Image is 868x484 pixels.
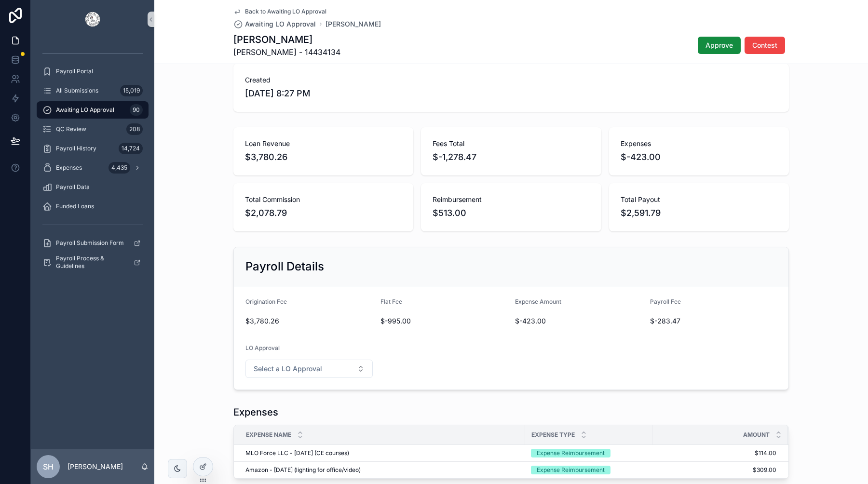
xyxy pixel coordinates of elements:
[245,344,280,351] span: LO Approval
[325,19,381,29] a: [PERSON_NAME]
[233,19,316,29] a: Awaiting LO Approval
[433,139,589,148] span: Fees Total
[130,104,143,116] div: 90
[56,183,90,191] span: Payroll Data
[126,123,143,135] div: 208
[56,87,98,94] span: All Submissions
[37,234,149,252] a: Payroll Submission Form
[245,139,402,148] span: Loan Revenue
[56,145,96,152] span: Payroll History
[245,316,373,326] span: $3,780.26
[531,431,575,439] span: Expense Type
[56,106,114,114] span: Awaiting LO Approval
[752,40,777,50] span: Contest
[515,298,561,305] span: Expense Amount
[650,316,777,326] span: $-283.47
[37,198,149,215] a: Funded Loans
[245,195,402,204] span: Total Commission
[254,364,322,374] span: Select a LO Approval
[56,202,94,210] span: Funded Loans
[120,85,143,96] div: 15,019
[85,12,100,27] img: App logo
[245,259,324,274] h2: Payroll Details
[37,140,149,157] a: Payroll History14,724
[56,125,86,133] span: QC Review
[245,360,373,378] button: Select Button
[233,46,340,58] span: [PERSON_NAME] - 14434134
[37,178,149,196] a: Payroll Data
[56,239,124,247] span: Payroll Submission Form
[245,8,326,15] span: Back to Awaiting LO Approval
[37,254,149,271] a: Payroll Process & Guidelines
[43,461,54,472] span: SH
[698,37,741,54] button: Approve
[245,466,361,474] span: Amazon - [DATE] (lighting for office/video)
[37,63,149,80] a: Payroll Portal
[56,164,82,172] span: Expenses
[245,150,402,164] span: $3,780.26
[621,206,777,220] span: $2,591.79
[68,462,123,471] p: [PERSON_NAME]
[515,316,642,326] span: $-423.00
[537,449,605,457] div: Expense Reimbursement
[56,67,93,75] span: Payroll Portal
[380,298,402,305] span: Flat Fee
[653,466,776,474] span: $309.00
[31,39,154,283] div: scrollable content
[233,33,340,46] h1: [PERSON_NAME]
[56,255,126,270] span: Payroll Process & Guidelines
[245,75,777,85] span: Created
[621,139,777,148] span: Expenses
[245,206,402,220] span: $2,078.79
[37,159,149,176] a: Expenses4,435
[233,405,278,419] h1: Expenses
[245,298,287,305] span: Origination Fee
[433,206,589,220] span: $513.00
[433,195,589,204] span: Reimbursement
[433,150,589,164] span: $-1,278.47
[743,431,770,439] span: Amount
[621,195,777,204] span: Total Payout
[245,449,349,457] span: MLO Force LLC - [DATE] (CE courses)
[37,101,149,119] a: Awaiting LO Approval90
[537,466,605,474] div: Expense Reimbursement
[705,40,733,50] span: Approve
[245,19,316,29] span: Awaiting LO Approval
[745,37,785,54] button: Contest
[37,82,149,99] a: All Submissions15,019
[37,121,149,138] a: QC Review208
[245,87,777,100] span: [DATE] 8:27 PM
[380,316,508,326] span: $-995.00
[119,143,143,154] div: 14,724
[650,298,681,305] span: Payroll Fee
[233,8,326,15] a: Back to Awaiting LO Approval
[246,431,291,439] span: Expense Name
[621,150,777,164] span: $-423.00
[108,162,130,174] div: 4,435
[653,449,776,457] span: $114.00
